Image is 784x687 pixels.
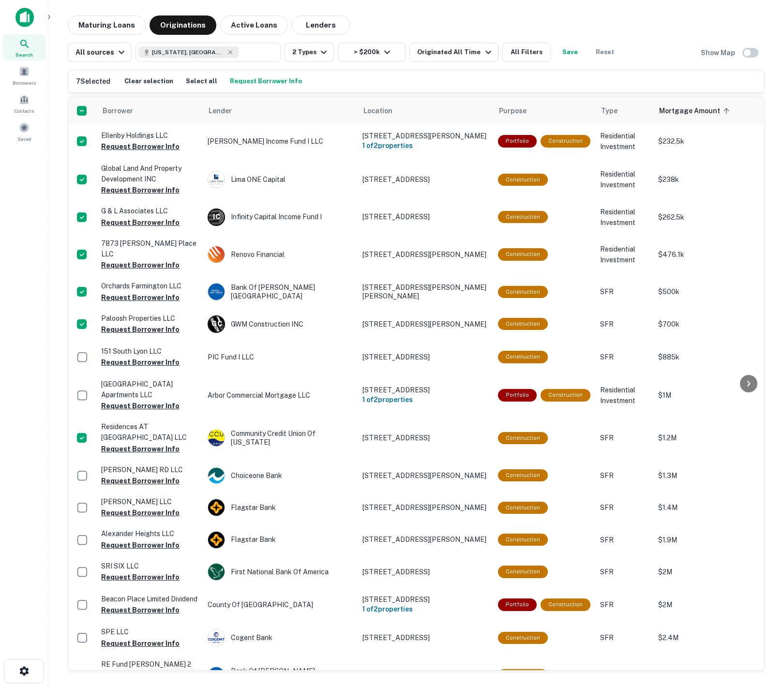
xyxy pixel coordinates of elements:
[600,535,648,545] p: SFR
[208,499,225,516] img: picture
[658,502,755,513] p: $1.4M
[208,429,353,447] div: Community Credit Union Of [US_STATE]
[493,97,595,124] th: Purpose
[362,320,488,329] p: [STREET_ADDRESS][PERSON_NAME]
[208,667,225,684] img: picture
[658,599,755,610] p: $2M
[600,632,648,643] p: SFR
[658,632,755,643] p: $2.4M
[208,564,225,580] img: picture
[208,246,353,263] div: Renovo Financial
[208,629,353,646] div: Cogent Bank
[101,421,198,443] p: Residences AT [GEOGRAPHIC_DATA] LLC
[600,470,648,481] p: SFR
[208,531,353,549] div: Flagstar Bank
[600,244,648,265] p: Residential Investment
[101,259,180,271] button: Request Borrower Info
[600,385,648,406] p: Residential Investment
[358,97,493,124] th: Location
[600,433,648,443] p: SFR
[362,503,488,512] p: [STREET_ADDRESS][PERSON_NAME]
[68,43,132,62] button: All sources
[658,567,755,577] p: $2M
[75,46,127,58] div: All sources
[150,15,216,35] button: Originations
[101,507,180,519] button: Request Borrower Info
[498,598,537,611] div: This is a portfolio loan with 2 properties
[208,284,225,300] img: picture
[122,74,176,89] button: Clear selection
[498,502,548,514] div: This loan purpose was for construction
[362,568,488,576] p: [STREET_ADDRESS]
[183,74,220,89] button: Select all
[589,43,620,62] button: Reset
[595,97,653,124] th: Type
[362,394,488,405] h6: 1 of 2 properties
[658,286,755,297] p: $500k
[208,599,353,610] p: County Of [GEOGRAPHIC_DATA]
[213,212,220,222] p: I C
[15,8,34,27] img: capitalize-icon.png
[362,595,488,604] p: [STREET_ADDRESS]
[601,105,630,117] span: Type
[76,76,110,87] h6: 7 Selected
[101,496,198,507] p: [PERSON_NAME] LLC
[101,528,198,539] p: Alexander Heights LLC
[3,62,45,89] a: Borrowers
[498,432,548,444] div: This loan purpose was for construction
[362,633,488,642] p: [STREET_ADDRESS]
[362,140,488,151] h6: 1 of 2 properties
[101,357,180,368] button: Request Borrower Info
[362,604,488,614] h6: 1 of 2 properties
[417,46,494,58] div: Originated All Time
[498,318,548,330] div: This loan purpose was for construction
[498,248,548,260] div: This loan purpose was for construction
[208,315,353,333] div: GWM Construction INC
[658,212,755,223] p: $262.5k
[600,670,648,681] p: SFR
[658,470,755,481] p: $1.3M
[600,131,648,152] p: Residential Investment
[658,433,755,443] p: $1.2M
[208,171,353,188] div: Lima ONE Capital
[658,136,755,147] p: $232.5k
[101,313,198,324] p: Paloosh Properties LLC
[541,389,590,401] div: This loan purpose was for construction
[659,105,733,117] span: Mortgage Amount
[208,430,225,446] img: picture
[600,502,648,513] p: SFR
[362,132,488,140] p: [STREET_ADDRESS][PERSON_NAME]
[498,469,548,481] div: This loan purpose was for construction
[101,659,198,680] p: RE Fund [PERSON_NAME] 2 LLC
[736,610,784,656] iframe: Chat Widget
[3,90,45,117] a: Contacts
[101,324,180,335] button: Request Borrower Info
[15,107,34,115] span: Contacts
[101,594,198,604] p: Beacon Place Limited Dividend
[203,97,358,124] th: Lender
[101,539,180,551] button: Request Borrower Info
[658,174,755,185] p: $238k
[3,119,45,145] a: Saved
[498,211,548,223] div: This loan purpose was for construction
[498,632,548,644] div: This loan purpose was for construction
[658,249,755,260] p: $476.1k
[101,627,198,637] p: SPE LLC
[101,184,180,196] button: Request Borrower Info
[101,571,180,583] button: Request Borrower Info
[208,467,225,484] img: picture
[101,443,180,455] button: Request Borrower Info
[101,206,198,216] p: G & L Associates LLC
[208,283,353,300] div: Bank Of [PERSON_NAME][GEOGRAPHIC_DATA]
[101,281,198,291] p: Orchards Farmington LLC
[101,604,180,616] button: Request Borrower Info
[101,130,198,141] p: Ellenby Holdings LLC
[101,238,198,259] p: 7873 [PERSON_NAME] Place LLC
[653,97,760,124] th: Mortgage Amount
[600,286,648,297] p: SFR
[101,464,198,475] p: [PERSON_NAME] RD LLC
